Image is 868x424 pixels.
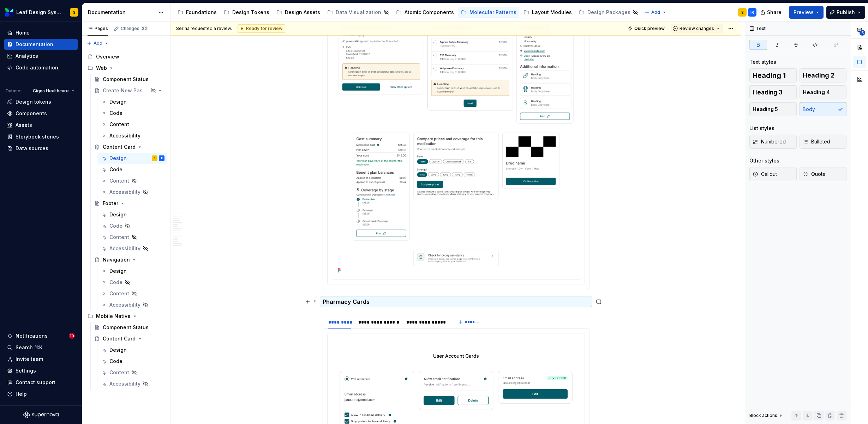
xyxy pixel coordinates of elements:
a: Footer [91,198,167,209]
div: Settings [16,367,36,374]
div: List styles [749,125,774,132]
button: Review changes [671,24,723,33]
div: Page tree [175,5,641,19]
span: Heading 3 [753,89,783,96]
div: S [741,10,744,15]
a: Design tokens [4,96,78,107]
div: Code [109,166,122,173]
div: Navigation [103,256,130,263]
div: Notifications [16,332,48,339]
div: Code automation [16,64,58,71]
div: Overview [96,53,119,60]
div: Assets [16,122,32,129]
span: Heading 5 [753,106,778,113]
div: Design [109,155,127,162]
div: Design [109,268,127,275]
div: Invite team [16,356,43,363]
a: Code [98,277,167,288]
div: Mobile Native [85,311,167,322]
div: Web [96,64,107,72]
a: Settings [4,365,78,376]
a: Create New Password [91,85,167,96]
button: Add [85,38,111,48]
a: Data sources [4,143,78,154]
a: Component Status [91,74,167,85]
a: Content [98,232,167,243]
button: Numbered [749,135,797,149]
div: Content [109,290,129,297]
a: Content Card [91,333,167,344]
a: Data Visualization [324,7,392,18]
div: Design Tokens [232,9,269,16]
div: S [154,155,156,162]
button: Preview [789,6,824,19]
span: Callout [753,171,777,178]
svg: Supernova Logo [23,411,59,418]
a: Design [98,209,167,220]
div: Data Visualization [336,9,381,16]
div: Ready for review [238,24,285,33]
div: Code [109,110,122,117]
div: Web [85,62,167,74]
button: Search ⌘K [4,342,78,353]
div: Design [109,98,127,105]
div: Block actions [749,411,784,420]
a: Layout Modules [521,7,575,18]
a: DesignSIR [98,153,167,164]
div: Design tokens [16,98,51,105]
div: Code [109,358,122,365]
span: Quick preview [634,26,665,31]
div: Documentation [88,9,155,16]
div: Content Card [103,143,136,150]
div: Create New Password [103,87,148,94]
a: Content [98,288,167,299]
a: Content Card [91,141,167,153]
span: Add [651,10,660,15]
div: IR [161,155,163,162]
div: Content [109,234,129,241]
a: Overview [85,51,167,62]
a: Code [98,356,167,367]
div: Layout Modules [532,9,572,16]
button: Heading 1 [749,68,797,82]
div: Atomic Components [405,9,454,16]
button: Callout [749,167,797,181]
div: Code [109,222,122,229]
a: Code [98,220,167,232]
div: Other styles [749,157,779,164]
span: 32 [141,26,148,31]
a: Molecular Patterns [458,7,519,18]
div: Component Status [103,76,149,83]
div: Mobile Native [96,313,131,320]
span: Review changes [680,26,714,31]
div: Footer [103,200,118,207]
a: Accessibility [98,130,167,141]
span: Numbered [753,138,786,145]
div: Page tree [85,51,167,389]
div: Search ⌘K [16,344,42,351]
a: Storybook stories [4,131,78,142]
button: Notifications10 [4,330,78,342]
a: Navigation [91,254,167,265]
div: Analytics [16,53,38,60]
div: Code [109,279,122,286]
a: Atomic Components [393,7,457,18]
div: Text styles [749,59,776,66]
div: Dataset [6,88,22,94]
div: Components [16,110,47,117]
a: Component Status [91,322,167,333]
div: Design Assets [285,9,320,16]
strong: Pharmacy Cards [323,298,370,305]
div: Accessibility [109,301,140,308]
a: Design Assets [274,7,323,18]
button: Help [4,388,78,400]
span: Preview [794,9,813,16]
a: Design Tokens [221,7,272,18]
div: Design [109,211,127,218]
div: Contact support [16,379,55,386]
span: Bulleted [803,138,830,145]
a: Components [4,108,78,119]
div: Design [109,346,127,354]
div: Leaf Design System [16,9,61,16]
